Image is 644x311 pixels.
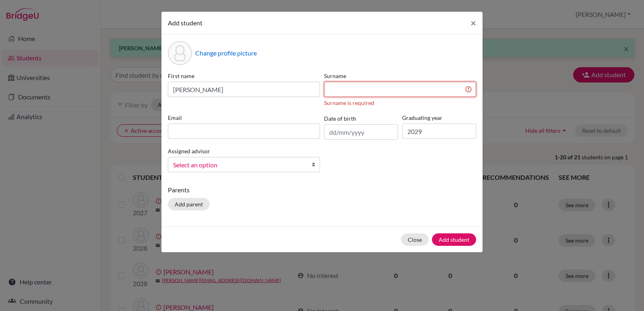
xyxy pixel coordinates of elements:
[324,72,476,80] label: Surname
[432,233,476,246] button: Add student
[471,17,476,29] span: ×
[401,233,429,246] button: Close
[324,114,356,123] label: Date of birth
[173,160,304,170] span: Select an option
[464,12,483,34] button: Close
[402,113,476,122] label: Graduating year
[168,147,210,155] label: Assigned advisor
[168,113,320,122] label: Email
[168,19,202,27] span: Add student
[324,124,398,140] input: dd/mm/yyyy
[168,72,320,80] label: First name
[168,198,210,210] button: Add parent
[168,185,476,195] p: Parents
[168,41,192,65] div: Profile picture
[324,99,476,107] div: Surname is required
